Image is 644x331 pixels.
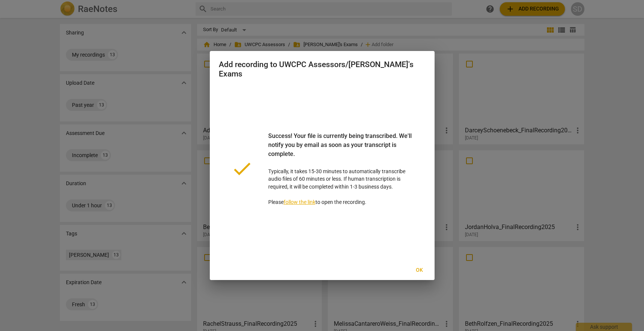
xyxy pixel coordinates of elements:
[268,132,414,206] p: Typically, it takes 15-30 minutes to automatically transcribe audio files of 60 minutes or less. ...
[284,199,315,205] a: follow the link
[231,157,253,180] span: done
[414,267,426,274] span: Ok
[408,264,432,277] button: Ok
[268,132,414,168] div: Success! Your file is currently being transcribed. We'll notify you by email as soon as your tran...
[219,60,426,78] h2: Add recording to UWCPC Assessors/[PERSON_NAME]'s Exams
